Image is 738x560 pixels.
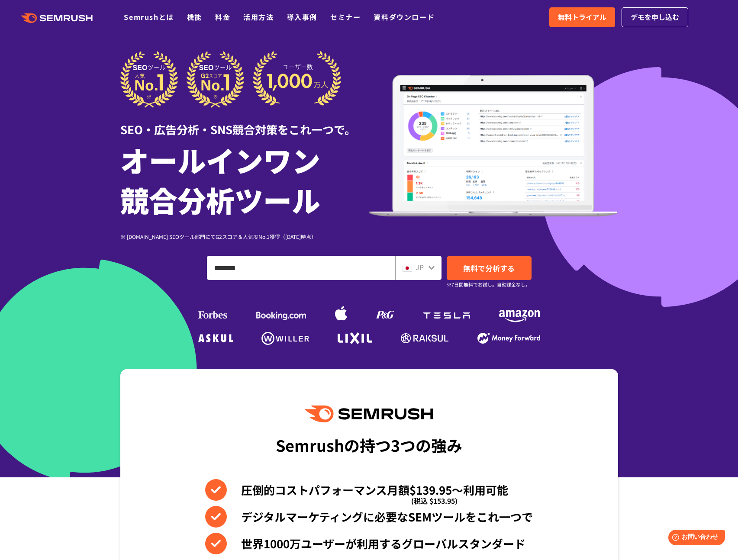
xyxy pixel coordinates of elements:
div: SEO・広告分析・SNS競合対策をこれ一つで。 [120,108,369,138]
span: 無料で分析する [463,263,515,274]
span: デモを申し込む [631,12,679,23]
li: 圧倒的コストパフォーマンス月額$139.95〜利用可能 [205,479,533,501]
small: ※7日間無料でお試し。自動課金なし。 [447,280,530,289]
span: JP [416,262,424,272]
input: ドメイン、キーワードまたはURLを入力してください [207,256,395,280]
div: Semrushの持つ3つの強み [276,429,462,461]
span: 無料トライアル [558,12,606,23]
img: Semrush [305,406,432,422]
li: デジタルマーケティングに必要なSEMツールをこれ一つで [205,506,533,528]
a: Semrushとは [124,12,174,22]
iframe: Help widget launcher [661,526,728,550]
span: (税込 $153.95) [411,490,458,512]
a: 資料ダウンロード [374,12,435,22]
a: 活用方法 [243,12,274,22]
div: ※ [DOMAIN_NAME] SEOツール部門にてG2スコア＆人気度No.1獲得（[DATE]時点） [120,232,369,241]
a: 料金 [215,12,230,22]
a: セミナー [330,12,361,22]
a: デモを申し込む [622,7,688,27]
h1: オールインワン 競合分析ツール [120,140,369,219]
a: 無料トライアル [549,7,615,27]
a: 導入事例 [287,12,317,22]
a: 機能 [187,12,202,22]
li: 世界1000万ユーザーが利用するグローバルスタンダード [205,533,533,554]
a: 無料で分析する [447,256,532,280]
